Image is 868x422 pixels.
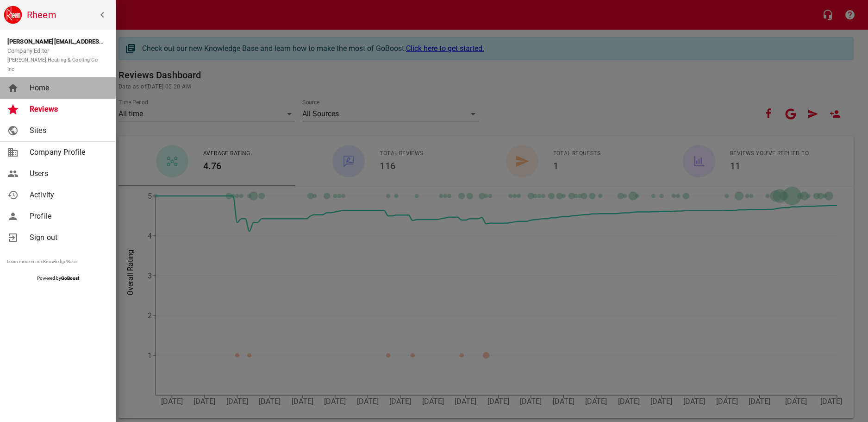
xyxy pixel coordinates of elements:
span: Profile [30,211,105,222]
h6: Rheem [27,7,112,22]
small: [PERSON_NAME] Heating & Cooling Co Inc [7,57,98,72]
span: Sites [30,125,105,136]
span: Reviews [30,104,105,115]
span: Sign out [30,232,105,243]
span: Company Profile [30,147,105,158]
strong: GoBoost [61,276,79,281]
img: rheem.png [4,6,22,24]
strong: [PERSON_NAME][EMAIL_ADDRESS][PERSON_NAME][DOMAIN_NAME] [7,38,199,45]
a: Learn more in our Knowledge Base [7,259,77,264]
span: Activity [30,189,105,201]
span: Company Editor [7,47,98,72]
span: Home [30,82,105,94]
span: Users [30,168,105,179]
span: Powered by [37,276,79,281]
